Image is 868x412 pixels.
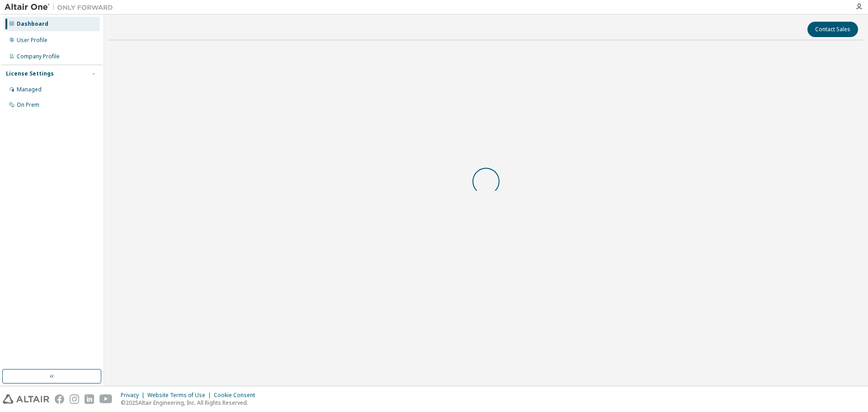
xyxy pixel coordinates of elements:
img: youtube.svg [99,394,113,404]
p: © 2025 Altair Engineering, Inc. All Rights Reserved. [121,399,260,407]
div: Website Terms of Use [147,392,214,399]
div: Privacy [121,392,147,399]
div: Company Profile [17,53,60,60]
img: Altair One [5,3,118,12]
button: Contact Sales [807,22,858,37]
div: User Profile [17,37,47,44]
img: altair_logo.svg [3,394,49,404]
div: Dashboard [17,20,48,28]
img: instagram.svg [70,394,79,404]
img: linkedin.svg [85,394,94,404]
div: On Prem [17,101,39,109]
img: facebook.svg [55,394,64,404]
div: License Settings [6,70,54,77]
div: Cookie Consent [214,392,260,399]
div: Managed [17,86,42,93]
